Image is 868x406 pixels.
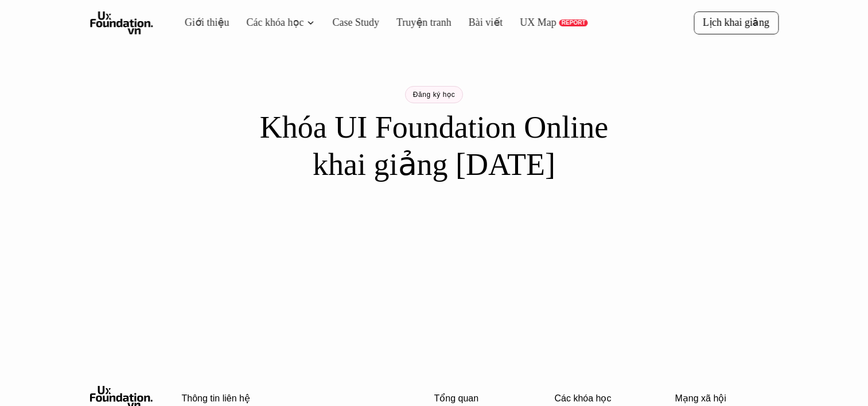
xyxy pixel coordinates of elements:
[396,17,451,28] a: Truyện tranh
[434,393,538,404] p: Tổng quan
[246,17,303,28] a: Các khóa học
[233,109,635,184] h1: Khóa UI Foundation Online khai giảng [DATE]
[555,393,658,404] p: Các khóa học
[694,11,779,34] a: Lịch khai giảng
[413,91,456,99] p: Đăng ký học
[182,393,406,404] p: Thông tin liên hệ
[332,17,379,28] a: Case Study
[675,393,779,404] p: Mạng xã hội
[561,19,585,26] p: REPORT
[520,17,556,28] a: UX Map
[185,17,229,28] a: Giới thiệu
[468,17,503,28] a: Bài viết
[205,206,664,292] iframe: Tally form
[559,19,587,26] a: REPORT
[703,16,769,29] p: Lịch khai giảng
